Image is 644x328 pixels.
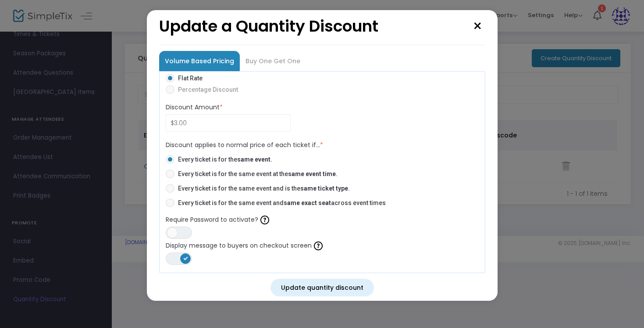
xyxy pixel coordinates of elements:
[312,239,325,252] div: Help information
[174,155,272,164] span: Every ticket is for the .
[174,184,350,193] span: Every ticket is for the same event and is the .
[270,279,374,296] button: Update quantity discount
[174,85,238,94] span: Percentage Discount
[166,155,393,213] mat-radio-group: Discount application rules
[174,169,338,178] span: Every ticket is for the same event at the .
[258,213,271,227] div: Help information
[166,239,479,252] label: Display message to buyers on checkout screen
[284,199,331,206] strong: same exact seat
[165,57,234,65] span: Volume Based Pricing
[183,256,188,260] span: ON
[166,213,479,227] label: Require Password to activate?
[166,103,223,112] label: Discount Amount
[166,141,479,149] label: Discount applies to normal price of each ticket if...
[166,74,479,97] mat-radio-group: Discount type selection
[470,14,485,39] button: Close
[288,170,336,177] strong: same event time
[300,185,348,192] strong: same ticket type
[314,241,323,250] img: question-mark
[159,17,378,36] h4: Update a Quantity Discount
[174,198,386,207] span: Every ticket is for the same event and across event times
[260,216,269,224] img: question-mark
[237,156,270,163] strong: same event
[174,74,203,83] span: Flat Rate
